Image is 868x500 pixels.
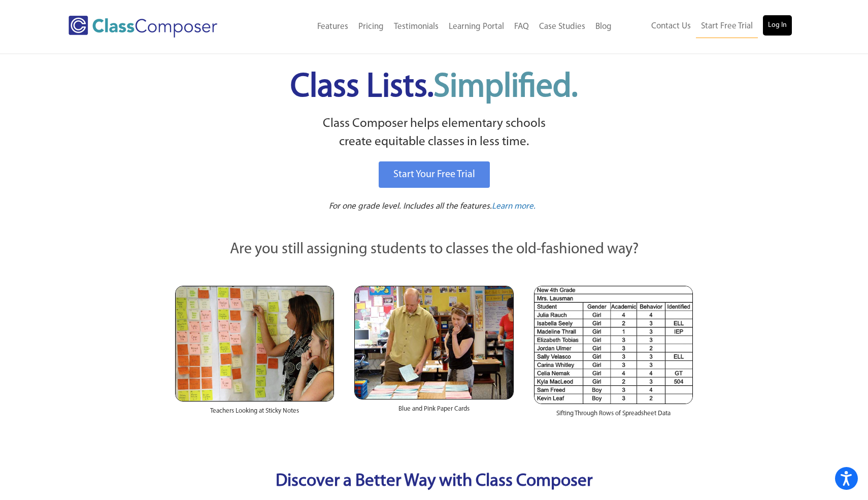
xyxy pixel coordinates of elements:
p: Class Composer helps elementary schools create equitable classes in less time. [174,115,694,152]
div: Teachers Looking at Sticky Notes [175,402,334,426]
img: Spreadsheets [534,286,693,404]
a: Start Your Free Trial [379,161,490,188]
a: Learning Portal [444,16,509,38]
a: Case Studies [534,16,590,38]
span: Learn more. [492,202,536,211]
a: Features [312,16,353,38]
span: For one grade level. Includes all the features. [329,202,492,211]
span: Simplified. [433,71,578,104]
a: FAQ [509,16,534,38]
p: Are you still assigning students to classes the old-fashioned way? [175,239,693,261]
p: Discover a Better Way with Class Composer [165,469,703,495]
a: Contact Us [646,15,696,38]
a: Log In [763,15,792,36]
nav: Header Menu [259,16,617,38]
img: Class Composer [69,16,217,38]
span: Start Your Free Trial [393,170,475,180]
img: Teachers Looking at Sticky Notes [175,286,334,402]
a: Testimonials [389,16,444,38]
div: Sifting Through Rows of Spreadsheet Data [534,404,693,428]
img: Blue and Pink Paper Cards [354,286,513,399]
a: Learn more. [492,201,536,213]
a: Start Free Trial [696,15,758,38]
a: Pricing [353,16,389,38]
a: Blog [590,16,617,38]
span: Class Lists. [290,71,578,104]
nav: Header Menu [617,15,792,38]
div: Blue and Pink Paper Cards [354,399,513,424]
